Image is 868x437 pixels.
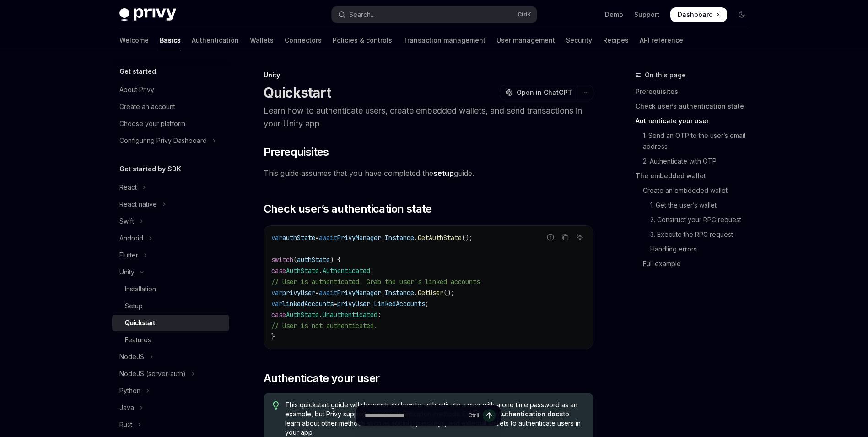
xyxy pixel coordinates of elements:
[112,179,229,196] button: Toggle React section
[112,213,229,229] button: Toggle Swift section
[323,311,377,319] span: Unauthenticated
[119,118,185,129] div: Choose your platform
[112,416,229,433] button: Toggle Rust section
[377,311,381,319] span: :
[112,366,229,382] button: Toggle NodeJS (server-auth) section
[636,242,756,257] a: Handling errors
[370,300,374,308] span: .
[264,202,432,216] span: Check user’s authentication state
[264,371,380,386] span: Authenticate your user
[370,267,374,275] span: :
[250,29,274,51] a: Wallets
[119,267,135,278] div: Unity
[112,247,229,263] button: Toggle Flutter section
[264,71,593,80] div: Unity
[112,298,229,314] a: Setup
[271,300,282,308] span: var
[566,29,592,51] a: Security
[125,317,155,328] div: Quickstart
[425,300,429,308] span: ;
[112,382,229,399] button: Toggle Python section
[636,198,756,213] a: 1. Get the user’s wallet
[559,231,571,243] button: Copy the contents from the code block
[286,267,319,275] span: AuthState
[315,289,319,297] span: =
[264,145,329,159] span: Prerequisites
[112,132,229,149] button: Toggle Configuring Privy Dashboard section
[381,234,385,242] span: .
[414,234,418,242] span: .
[271,234,282,242] span: var
[112,332,229,348] a: Features
[112,98,229,115] a: Create an account
[385,234,414,242] span: Instance
[285,400,584,437] span: This quickstart guide will demonstrate how to authenticate a user with a one time password as an ...
[636,257,756,271] a: Full example
[332,6,537,23] button: Open search
[119,419,132,430] div: Rust
[264,84,331,101] h1: Quickstart
[192,29,239,51] a: Authentication
[282,300,334,308] span: linkedAccounts
[349,9,375,20] div: Search...
[112,399,229,416] button: Toggle Java section
[119,216,134,227] div: Swift
[337,289,381,297] span: PrivyManager
[323,267,370,275] span: Authenticated
[112,115,229,132] a: Choose your platform
[605,10,623,19] a: Demo
[518,11,531,18] span: Ctrl K
[119,385,140,396] div: Python
[119,199,157,210] div: React native
[496,29,555,51] a: User management
[119,368,186,379] div: NodeJS (server-auth)
[418,234,462,242] span: GetAuthState
[634,10,659,19] a: Support
[670,7,727,22] a: Dashboard
[636,183,756,198] a: Create an embedded wallet
[264,104,593,130] p: Learn how to authenticate users, create embedded wallets, and send transactions in your Unity app
[273,401,279,410] svg: Tip
[285,29,322,51] a: Connectors
[636,169,756,183] a: The embedded wallet
[330,256,341,264] span: ) {
[286,311,319,319] span: AuthState
[636,213,756,227] a: 2. Construct your RPC request
[385,289,414,297] span: Instance
[293,256,297,264] span: (
[112,264,229,280] button: Toggle Unity section
[315,234,319,242] span: =
[319,311,323,319] span: .
[119,164,181,175] h5: Get started by SDK
[443,289,454,297] span: ();
[112,196,229,213] button: Toggle React native section
[112,315,229,331] a: Quickstart
[418,289,443,297] span: GetUser
[271,267,286,275] span: case
[112,349,229,365] button: Toggle NodeJS section
[119,233,143,244] div: Android
[636,154,756,169] a: 2. Authenticate with OTP
[271,278,480,286] span: // User is authenticated. Grab the user's linked accounts
[545,231,556,243] button: Report incorrect code
[734,7,749,22] button: Toggle dark mode
[319,234,337,242] span: await
[112,230,229,246] button: Toggle Android section
[282,234,315,242] span: authState
[365,405,464,426] input: Ask a question...
[636,99,756,114] a: Check user’s authentication state
[334,300,337,308] span: =
[636,227,756,242] a: 3. Execute the RPC request
[271,289,282,297] span: var
[462,234,473,242] span: ();
[319,289,337,297] span: await
[271,333,275,341] span: }
[297,256,330,264] span: authState
[119,135,207,146] div: Configuring Privy Dashboard
[678,10,713,19] span: Dashboard
[337,300,370,308] span: privyUser
[119,29,149,51] a: Welcome
[483,409,496,422] button: Send message
[125,284,156,295] div: Installation
[414,289,418,297] span: .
